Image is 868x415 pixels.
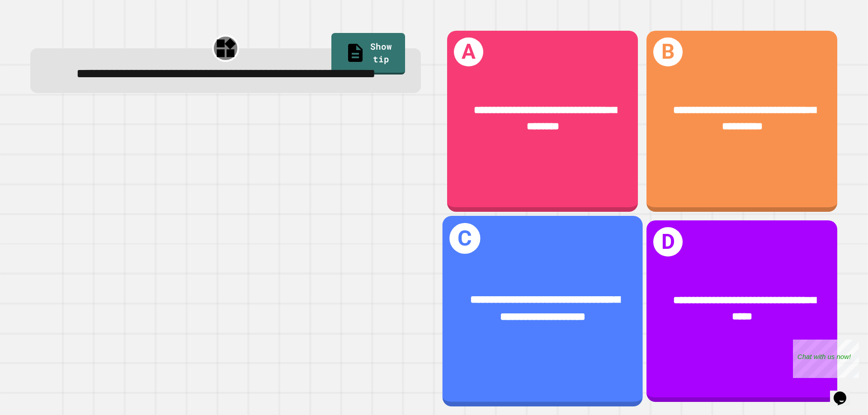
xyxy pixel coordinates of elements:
iframe: chat widget [830,379,859,406]
a: Show tip [331,33,405,75]
h1: A [454,37,483,67]
iframe: chat widget [793,340,859,378]
h1: C [449,223,480,254]
h1: D [653,227,683,256]
h1: B [653,37,683,67]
